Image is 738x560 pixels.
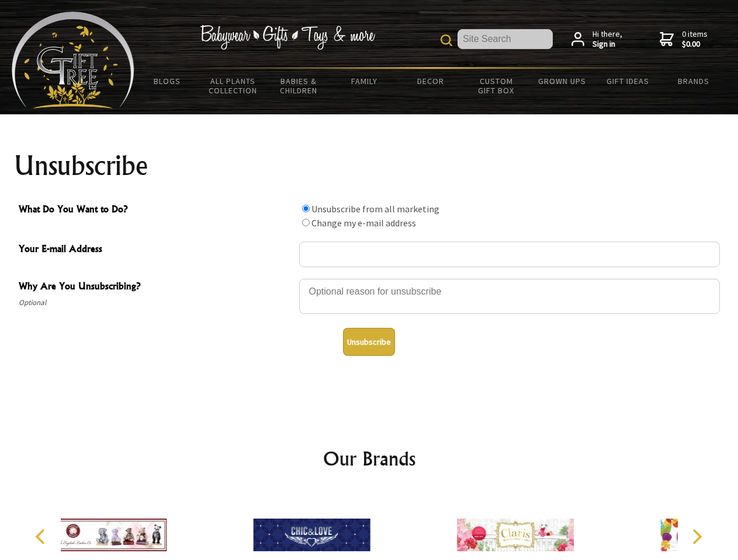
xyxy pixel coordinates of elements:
h2: Our Brands [23,444,715,473]
input: Site Search [458,29,553,49]
a: Custom Gift Box [463,69,529,103]
h1: Unsubscribe [14,152,725,180]
button: Previous [29,524,55,549]
span: Your E-mail Address [19,242,293,258]
textarea: Why Are You Unsubscribing? [299,279,720,314]
img: Babyware - Gifts - Toys and more... [12,12,134,108]
strong: Sign in [593,39,622,50]
span: What Do You Want to Do? [19,202,293,219]
label: Change my e-mail address [311,217,416,229]
input: What Do You Want to Do? [302,219,310,226]
input: What Do You Want to Do? [302,205,310,212]
input: Your E-mail Address [299,242,720,267]
a: Gift Ideas [595,69,661,93]
a: Family [332,69,398,93]
a: Decor [397,69,463,93]
img: Babywear - Gifts - Toys & more [200,25,375,50]
a: Hi there,Sign in [571,29,622,50]
a: Grown Ups [529,69,595,93]
button: Next [684,524,709,549]
a: Babies & Children [266,69,332,103]
strong: $0.00 [682,39,708,50]
span: Why Are You Unsubscribing? [19,279,293,296]
span: 0 items [682,29,708,50]
label: Unsubscribe from all marketing [311,203,439,215]
button: Unsubscribe [343,328,395,356]
a: All Plants Collection [200,69,266,103]
span: Hi there, [593,29,622,50]
a: Brands [661,69,727,93]
a: 0 items$0.00 [660,29,708,50]
span: Optional [19,296,293,310]
img: product search [441,34,452,46]
a: BLOGS [134,69,200,93]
